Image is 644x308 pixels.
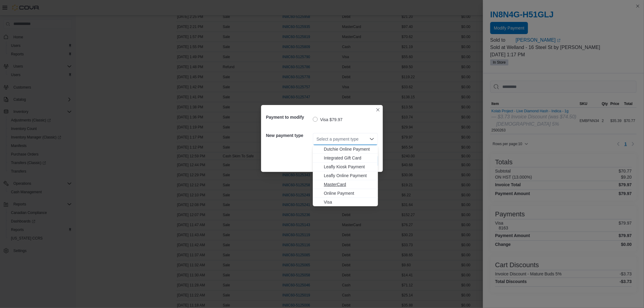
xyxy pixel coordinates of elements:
span: Visa [324,199,374,205]
span: MasterCard [324,181,374,187]
button: MasterCard [313,180,378,189]
input: Accessible screen reader label [317,135,317,143]
div: Choose from the following options [313,101,378,207]
span: Dutchie Online Payment [324,146,374,152]
h5: Payment to modify [266,111,312,123]
span: Integrated Gift Card [324,155,374,161]
span: Online Payment [324,190,374,196]
button: Online Payment [313,189,378,198]
label: Visa $79.97 [313,116,343,123]
button: Leafly Online Payment [313,171,378,180]
button: Integrated Gift Card [313,154,378,163]
span: Leafly Kiosk Payment [324,164,374,170]
button: Dutchie Online Payment [313,145,378,154]
h5: New payment type [266,129,312,142]
span: Leafly Online Payment [324,173,374,179]
button: Close list of options [369,137,374,142]
button: Closes this modal window [374,106,382,114]
button: Visa [313,198,378,207]
button: Leafly Kiosk Payment [313,163,378,171]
